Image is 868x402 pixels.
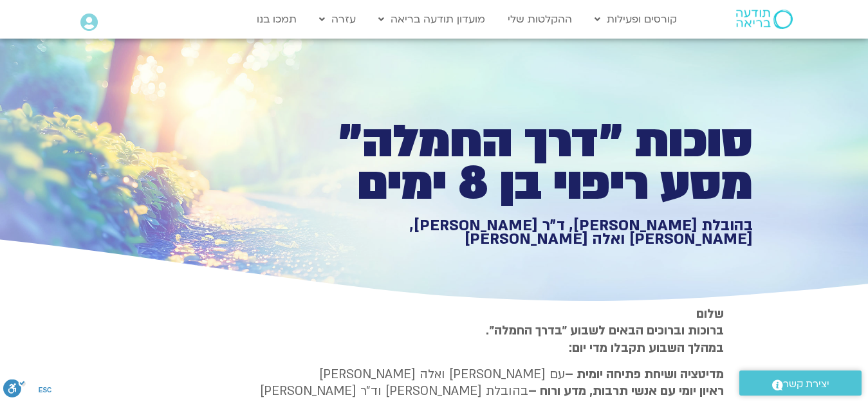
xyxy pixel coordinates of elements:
b: ראיון יומי עם אנשי תרבות, מדע ורוח – [528,383,724,399]
strong: מדיטציה ושיחת פתיחה יומית – [565,366,724,383]
a: מועדון תודעה בריאה [372,7,492,32]
h1: בהובלת [PERSON_NAME], ד״ר [PERSON_NAME], [PERSON_NAME] ואלה [PERSON_NAME] [307,219,753,246]
strong: שלום [696,306,724,322]
a: ההקלטות שלי [501,7,578,32]
a: קורסים ופעילות [588,7,683,32]
img: תודעה בריאה [736,10,793,29]
a: עזרה [313,7,362,32]
h1: סוכות ״דרך החמלה״ מסע ריפוי בן 8 ימים [307,121,753,205]
a: יצירת קשר [739,370,862,396]
span: יצירת קשר [783,376,829,393]
strong: ברוכות וברוכים הבאים לשבוע ״בדרך החמלה״. במהלך השבוע תקבלו מדי יום: [486,322,724,356]
a: תמכו בנו [250,7,303,32]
